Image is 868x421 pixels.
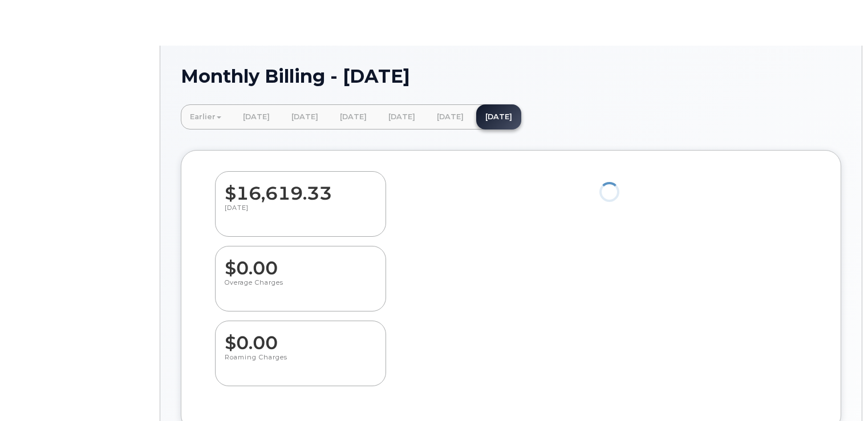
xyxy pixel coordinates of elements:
[379,104,424,129] a: [DATE]
[282,104,327,129] a: [DATE]
[331,104,376,129] a: [DATE]
[225,321,376,353] dd: $0.00
[225,246,376,278] dd: $0.00
[225,172,376,204] dd: $16,619.33
[181,66,841,86] h1: Monthly Billing - [DATE]
[225,353,376,374] p: Roaming Charges
[225,278,376,299] p: Overage Charges
[225,204,376,224] p: [DATE]
[428,104,473,129] a: [DATE]
[181,104,230,129] a: Earlier
[234,104,279,129] a: [DATE]
[476,104,521,129] a: [DATE]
